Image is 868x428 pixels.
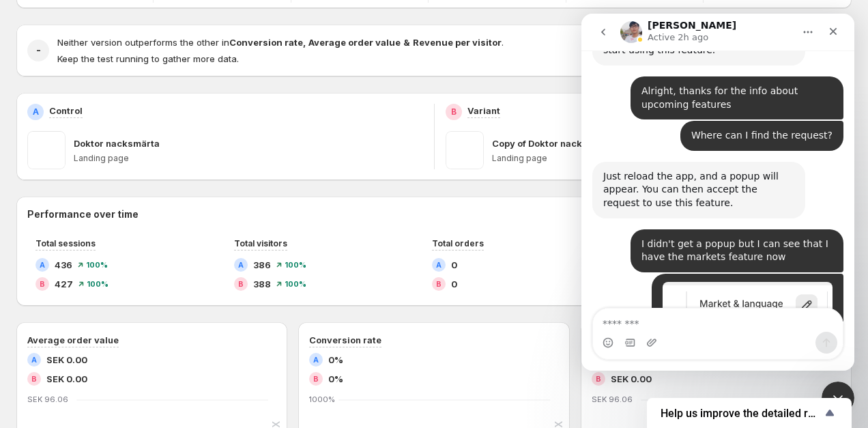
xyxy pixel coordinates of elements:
[436,261,442,269] h2: A
[46,353,87,367] span: SEK 0.00
[592,395,633,404] text: SEK 96.06
[313,356,319,364] h2: A
[33,106,39,117] h2: A
[31,375,37,383] h2: B
[31,356,37,364] h2: A
[451,106,457,117] h2: B
[451,277,457,291] span: 0
[27,395,68,404] text: SEK 96.06
[40,280,45,288] h2: B
[27,333,119,347] h3: Average order value
[27,131,66,169] img: Doktor nacksmärta
[822,382,854,414] iframe: Intercom live chat
[57,37,504,48] span: Neither version outperforms the other in .
[596,375,601,383] h2: B
[238,261,244,269] h2: A
[308,37,401,48] strong: Average order value
[86,261,108,269] span: 100 %
[55,277,73,291] span: 427
[12,295,261,318] textarea: Message…
[328,353,343,367] span: 0%
[65,324,76,334] button: Upload attachment
[36,44,41,57] h2: -
[467,104,500,117] p: Variant
[74,153,423,164] p: Landing page
[285,261,306,269] span: 100 %
[43,324,54,334] button: Gif picker
[309,333,381,347] h3: Conversion rate
[492,137,614,150] p: Copy of Doktor nacksmärta
[446,131,484,169] img: Copy of Doktor nacksmärta
[27,208,841,221] h2: Performance over time
[21,324,32,334] button: Emoji picker
[492,153,841,164] p: Landing page
[303,37,306,48] strong: ,
[451,258,457,272] span: 0
[413,37,502,48] strong: Revenue per visitor
[40,261,45,269] h2: A
[57,53,239,64] span: Keep the test running to gather more data.
[313,375,319,383] h2: B
[234,238,287,248] span: Total visitors
[229,37,303,48] strong: Conversion rate
[309,395,335,404] text: 1000%
[238,280,244,288] h2: B
[581,14,854,371] iframe: Intercom live chat
[253,258,271,272] span: 386
[49,104,83,117] p: Control
[436,280,442,288] h2: B
[234,318,256,340] button: Send a message…
[46,372,87,386] span: SEK 0.00
[328,372,343,386] span: 0%
[74,137,160,150] p: Doktor nacksmärta
[253,277,271,291] span: 388
[661,405,838,421] button: Show survey - Help us improve the detailed report for A/B campaigns
[611,372,652,386] span: SEK 0.00
[661,407,822,420] span: Help us improve the detailed report for A/B campaigns
[403,37,410,48] strong: &
[432,238,484,248] span: Total orders
[285,280,306,288] span: 100 %
[55,258,72,272] span: 436
[87,280,108,288] span: 100 %
[35,238,96,248] span: Total sessions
